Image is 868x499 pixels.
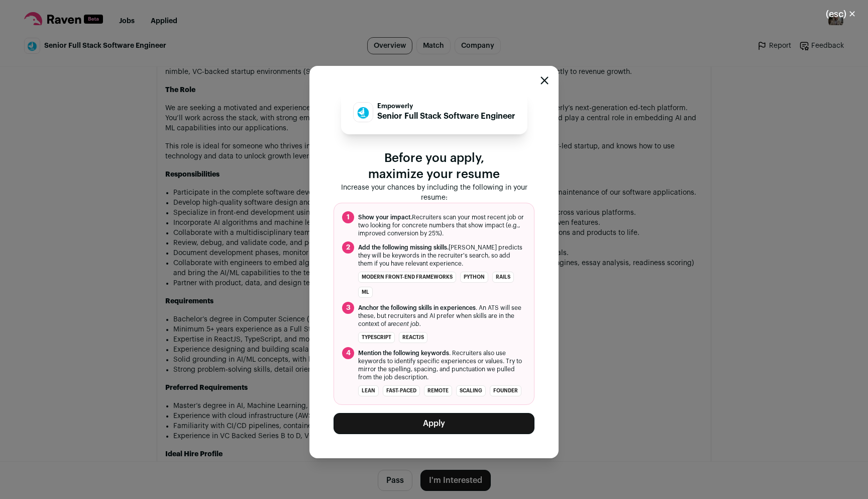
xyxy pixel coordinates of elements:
li: lean [358,385,379,396]
img: fe10a0cdb425caddd70950373c22a72f10cb2e0f2cbda3901c93acf5f235d901.jpg [354,103,373,122]
span: Show your impact. [358,214,412,220]
span: 4 [342,347,354,359]
span: Anchor the following skills in experiences [358,305,476,311]
li: modern front-end frameworks [358,272,456,283]
i: recent job. [391,321,421,327]
span: Mention the following keywords [358,350,449,356]
button: Close modal [814,3,868,25]
span: 2 [342,241,354,254]
li: scaling [456,385,486,396]
li: ML [358,287,373,298]
li: fast-paced [383,385,420,396]
span: Add the following missing skills. [358,244,449,251]
button: Apply [334,413,534,434]
li: Python [460,272,488,283]
span: [PERSON_NAME] predicts they will be keywords in the recruiter's search, so add them if you have r... [358,243,526,268]
p: Before you apply, maximize your resume [334,150,534,183]
span: . Recruiters also use keywords to identify specific experiences or values. Try to mirror the spel... [358,349,526,381]
button: Close modal [540,76,549,85]
p: Empowerly [377,102,515,110]
li: Rails [492,272,514,283]
li: TypeScript [358,332,395,343]
span: Recruiters scan your most recent job or two looking for concrete numbers that show impact (e.g., ... [358,213,526,237]
span: 1 [342,211,354,223]
li: founder [490,385,521,396]
li: remote [424,385,452,396]
span: . An ATS will see these, but recruiters and AI prefer when skills are in the context of a [358,304,526,328]
span: 3 [342,302,354,314]
p: Increase your chances by including the following in your resume: [334,183,534,203]
p: Senior Full Stack Software Engineer [377,110,515,122]
li: ReactJS [399,332,427,343]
